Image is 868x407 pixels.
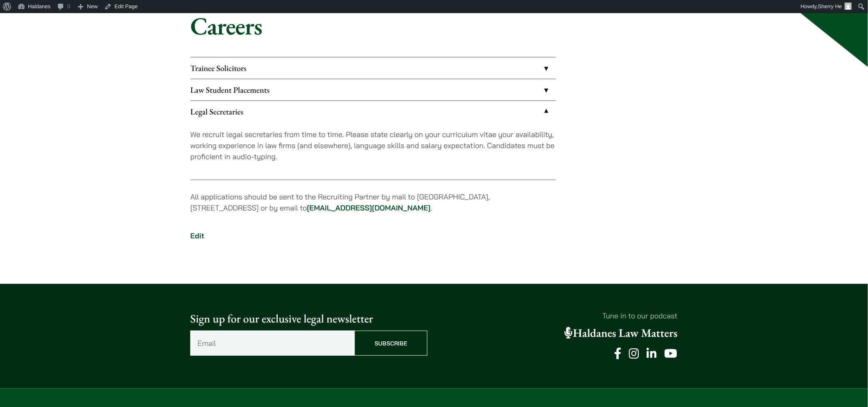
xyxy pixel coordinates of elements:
[441,310,678,321] p: Tune in to our podcast
[307,203,431,213] a: [EMAIL_ADDRESS][DOMAIN_NAME]
[818,3,842,9] span: Sherry He
[354,331,427,356] input: Subscribe
[190,79,556,101] a: Law Student Placements
[190,331,354,356] input: Email
[190,310,427,327] p: Sign up for our exclusive legal newsletter
[190,231,204,240] a: Edit
[190,101,556,122] a: Legal Secretaries
[190,191,556,213] p: All applications should be sent to the Recruiting Partner by mail to [GEOGRAPHIC_DATA], [STREET_A...
[190,122,556,180] div: Legal Secretaries
[564,326,678,341] a: Haldanes Law Matters
[190,11,678,41] h1: Careers
[190,129,556,162] p: We recruit legal secretaries from time to time. Please state clearly on your curriculum vitae you...
[190,57,556,79] a: Trainee Solicitors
